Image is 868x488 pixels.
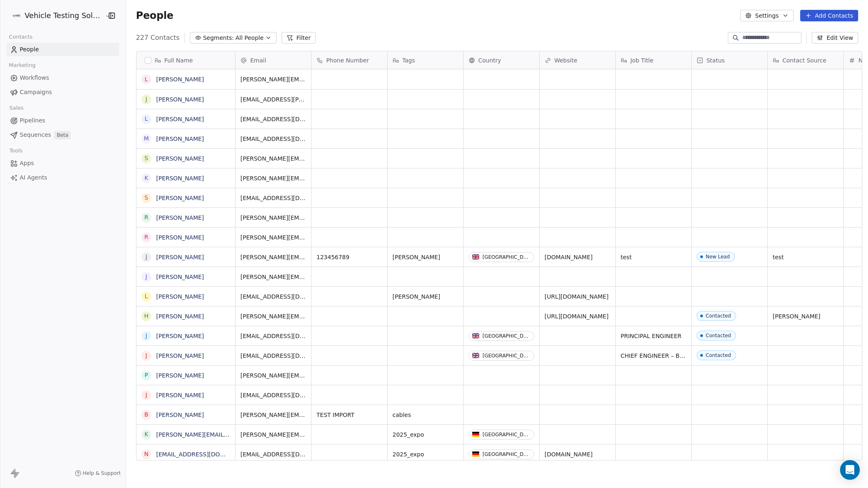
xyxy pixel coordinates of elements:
div: [GEOGRAPHIC_DATA] [482,451,531,457]
span: Status [706,56,725,64]
div: K [144,174,148,182]
span: test [773,253,838,261]
a: [PERSON_NAME] [156,116,204,122]
div: S [144,193,148,202]
span: [PERSON_NAME][EMAIL_ADDRESS][PERSON_NAME][DOMAIN_NAME] [240,273,306,281]
a: [PERSON_NAME][EMAIL_ADDRESS][DOMAIN_NAME] [156,431,305,438]
span: [EMAIL_ADDRESS][DOMAIN_NAME] [240,115,306,123]
span: Pipelines [20,116,45,125]
span: [EMAIL_ADDRESS][DOMAIN_NAME] [240,450,306,458]
div: Email [235,51,311,69]
a: AI Agents [7,171,119,184]
a: [DOMAIN_NAME] [545,254,593,260]
div: R [144,213,148,222]
div: grid [136,69,235,461]
a: [PERSON_NAME] [156,333,204,339]
a: [PERSON_NAME] [156,214,204,221]
span: PRINCIPAL ENGINEER [621,332,686,340]
button: Filter [282,32,316,44]
div: [GEOGRAPHIC_DATA] [482,254,531,260]
span: [PERSON_NAME][EMAIL_ADDRESS][DOMAIN_NAME] [240,430,306,439]
span: test [621,253,686,261]
span: Email [250,56,266,64]
span: [PERSON_NAME][EMAIL_ADDRESS][PERSON_NAME][DOMAIN_NAME] [240,253,306,261]
div: Full Name [136,51,235,69]
span: [EMAIL_ADDRESS][DOMAIN_NAME] [240,292,306,301]
a: [PERSON_NAME] [156,293,204,300]
span: 2025_expo [392,450,458,458]
span: Campaigns [20,88,52,97]
a: Help & Support [75,470,121,476]
div: Contacted [706,352,731,358]
span: [PERSON_NAME][EMAIL_ADDRESS][PERSON_NAME][DOMAIN_NAME] [240,411,306,419]
div: Website [540,51,615,69]
button: Add Contacts [800,10,858,21]
span: 123456789 [316,253,382,261]
a: [PERSON_NAME] [156,195,204,201]
div: J [145,272,147,281]
div: [GEOGRAPHIC_DATA] [482,432,531,437]
span: [PERSON_NAME][EMAIL_ADDRESS][PERSON_NAME][DOMAIN_NAME] [240,233,306,242]
a: [PERSON_NAME] [156,372,204,379]
span: [PERSON_NAME][EMAIL_ADDRESS][DOMAIN_NAME] [240,312,306,320]
span: cables [392,411,458,419]
button: Settings [740,10,793,21]
span: Help & Support [83,470,121,476]
a: [PERSON_NAME] [156,234,204,241]
div: [GEOGRAPHIC_DATA] [482,353,531,359]
span: 2025_expo [392,430,458,439]
span: Beta [54,131,71,139]
a: [EMAIL_ADDRESS][DOMAIN_NAME] [156,451,257,458]
span: Marketing [5,59,39,71]
span: [EMAIL_ADDRESS][DOMAIN_NAME] [240,332,306,340]
div: [GEOGRAPHIC_DATA] [482,333,531,339]
div: R [144,233,148,242]
div: J [145,351,147,360]
span: Segments: [203,34,234,42]
span: Full Name [164,56,193,64]
a: [URL][DOMAIN_NAME] [545,313,609,320]
div: J [145,391,147,399]
button: Vehicle Testing Solutions [10,9,99,23]
span: [EMAIL_ADDRESS][DOMAIN_NAME] [240,135,306,143]
span: Website [554,56,577,64]
a: [PERSON_NAME] [156,274,204,280]
span: Job Title [630,56,653,64]
span: [PERSON_NAME][EMAIL_ADDRESS][DOMAIN_NAME] [240,75,306,83]
div: Phone Number [312,51,387,69]
span: [PERSON_NAME][EMAIL_ADDRESS][PERSON_NAME][DOMAIN_NAME] [240,154,306,163]
div: H [144,312,148,320]
div: J [145,253,147,261]
div: New Lead [706,254,730,260]
span: Contact Source [783,56,826,64]
a: Pipelines [7,114,119,127]
a: [PERSON_NAME] [156,175,204,182]
a: [PERSON_NAME] [156,254,204,260]
a: [PERSON_NAME] [156,313,204,320]
a: Apps [7,157,119,170]
span: Contacts [5,31,36,43]
div: n [144,450,148,458]
span: [PERSON_NAME][EMAIL_ADDRESS][PERSON_NAME][DOMAIN_NAME] [240,174,306,182]
span: Apps [20,159,34,168]
span: [EMAIL_ADDRESS][PERSON_NAME][DOMAIN_NAME] [240,95,306,104]
div: Contact Source [768,51,843,69]
div: k [144,430,148,439]
div: Tags [388,51,463,69]
span: Sequences [20,131,51,139]
img: VTS%20Logo%20Darker.png [12,11,21,21]
span: Sales [6,102,27,114]
div: L [145,292,148,301]
a: [PERSON_NAME] [156,412,204,418]
span: [EMAIL_ADDRESS][DOMAIN_NAME] [240,194,306,202]
div: L [145,115,148,123]
span: Workflows [20,74,49,82]
div: P [145,371,148,380]
span: All People [235,34,263,42]
a: [PERSON_NAME] [156,155,204,162]
div: M [144,134,149,143]
a: [DOMAIN_NAME] [545,451,593,458]
span: [PERSON_NAME] [392,292,458,301]
div: Open Intercom Messenger [840,460,860,480]
a: [PERSON_NAME] [156,136,204,142]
